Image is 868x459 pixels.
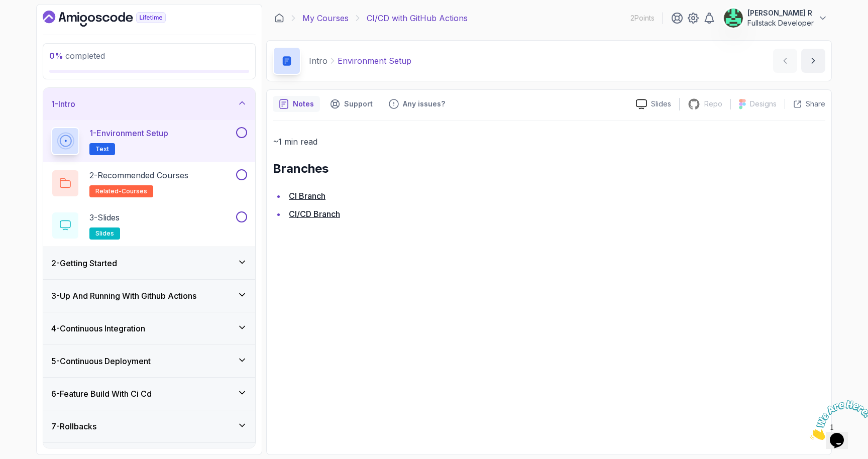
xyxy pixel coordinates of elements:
[651,99,671,109] p: Slides
[43,280,255,312] button: 3-Up And Running With Github Actions
[43,345,255,377] button: 5-Continuous Deployment
[302,12,349,24] a: My Courses
[324,96,379,112] button: Support button
[51,211,247,240] button: 3-Slidesslides
[273,135,825,149] p: ~1 min read
[95,145,109,153] span: Text
[49,51,105,61] span: completed
[747,8,814,18] p: [PERSON_NAME] R
[801,49,825,73] button: next content
[49,51,63,61] span: 0 %
[747,18,814,28] p: Fullstack Developer
[89,127,168,139] p: 1 - Environment Setup
[43,378,255,410] button: 6-Feature Build With Ci Cd
[43,88,255,120] button: 1-Intro
[338,55,411,67] p: Environment Setup
[43,247,255,279] button: 2-Getting Started
[43,410,255,442] button: 7-Rollbacks
[51,257,117,269] h3: 2 - Getting Started
[51,169,247,197] button: 2-Recommended Coursesrelated-courses
[630,13,655,23] p: 2 Points
[273,161,825,177] h2: Branches
[51,322,145,334] h3: 4 - Continuous Integration
[289,191,325,201] a: CI Branch
[95,187,147,195] span: related-courses
[723,8,828,28] button: user profile image[PERSON_NAME] RFullstack Developer
[383,96,451,112] button: Feedback button
[95,229,114,238] span: slides
[4,4,66,44] img: Chat attention grabber
[344,99,373,109] p: Support
[724,9,743,28] img: user profile image
[89,211,120,223] p: 3 - Slides
[273,96,320,112] button: notes button
[51,98,75,110] h3: 1 - Intro
[51,355,151,367] h3: 5 - Continuous Deployment
[367,12,468,24] p: CI/CD with GitHub Actions
[289,209,340,219] a: CI/CD Branch
[750,99,777,109] p: Designs
[806,99,825,109] p: Share
[51,127,247,155] button: 1-Environment SetupText
[51,290,196,302] h3: 3 - Up And Running With Github Actions
[89,169,188,181] p: 2 - Recommended Courses
[43,312,255,345] button: 4-Continuous Integration
[704,99,722,109] p: Repo
[4,4,8,13] span: 1
[51,388,152,400] h3: 6 - Feature Build With Ci Cd
[309,55,328,67] p: Intro
[274,13,284,23] a: Dashboard
[628,99,679,109] a: Slides
[773,49,797,73] button: previous content
[293,99,314,109] p: Notes
[403,99,445,109] p: Any issues?
[806,396,868,444] iframe: chat widget
[51,420,96,432] h3: 7 - Rollbacks
[43,11,189,27] a: Dashboard
[785,99,825,109] button: Share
